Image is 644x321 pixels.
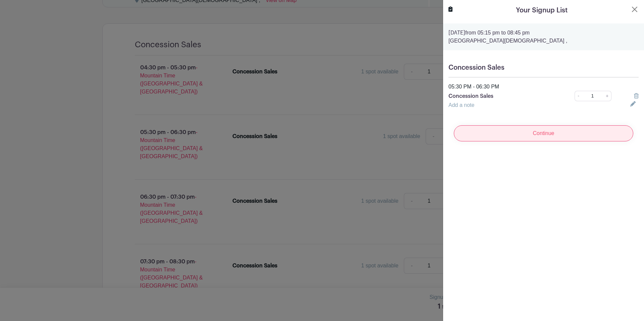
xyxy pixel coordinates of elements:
[444,83,643,91] div: 05:30 PM - 06:30 PM
[448,30,465,36] strong: [DATE]
[448,92,556,100] p: Concession Sales
[448,102,474,108] a: Add a note
[448,64,639,72] h5: Concession Sales
[575,91,582,101] a: -
[448,29,639,37] p: from 05:15 pm to 08:45 pm
[631,5,639,13] button: Close
[603,91,611,101] a: +
[448,37,639,45] p: [GEOGRAPHIC_DATA][DEMOGRAPHIC_DATA] ,
[454,125,633,141] input: Continue
[516,5,568,15] h5: Your Signup List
